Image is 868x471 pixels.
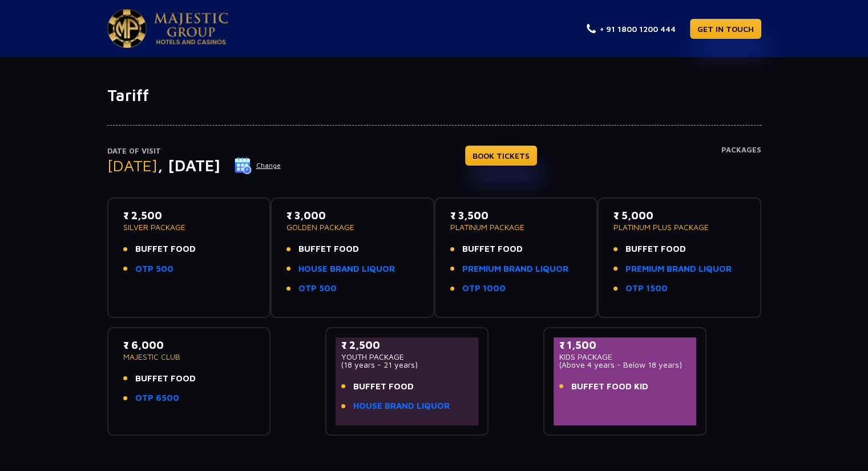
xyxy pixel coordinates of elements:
[123,337,255,353] p: ₹ 6,000
[298,263,395,276] a: HOUSE BRAND LIQUOR
[571,380,648,393] span: BUFFET FOOD KID
[559,361,691,369] p: (Above 4 years - Below 18 years)
[625,243,686,256] span: BUFFET FOOD
[341,337,473,353] p: ₹ 2,500
[625,263,732,276] a: PREMIUM BRAND LIQUOR
[462,243,523,256] span: BUFFET FOOD
[135,372,196,385] span: BUFFET FOOD
[721,146,761,187] h4: Packages
[135,392,179,405] a: OTP 6500
[135,263,173,276] a: OTP 500
[123,223,255,231] p: SILVER PACKAGE
[234,156,281,175] button: Change
[298,243,359,256] span: BUFFET FOOD
[123,353,255,361] p: MAJESTIC CLUB
[286,223,418,231] p: GOLDEN PACKAGE
[450,208,582,223] p: ₹ 3,500
[107,86,761,105] h1: Tariff
[341,353,473,361] p: YOUTH PACKAGE
[158,156,220,175] span: , [DATE]
[107,156,158,175] span: [DATE]
[135,243,196,256] span: BUFFET FOOD
[298,282,337,295] a: OTP 500
[107,146,281,157] p: Date of Visit
[123,208,255,223] p: ₹ 2,500
[154,13,228,45] img: Majestic Pride
[353,380,414,393] span: BUFFET FOOD
[353,400,450,413] a: HOUSE BRAND LIQUOR
[613,208,745,223] p: ₹ 5,000
[559,353,691,361] p: KIDS PACKAGE
[587,23,676,35] a: + 91 1800 1200 444
[690,19,761,39] a: GET IN TOUCH
[341,361,473,369] p: (18 years - 21 years)
[462,282,506,295] a: OTP 1000
[107,9,147,48] img: Majestic Pride
[286,208,418,223] p: ₹ 3,000
[462,263,568,276] a: PREMIUM BRAND LIQUOR
[559,337,691,353] p: ₹ 1,500
[450,223,582,231] p: PLATINUM PACKAGE
[465,146,537,166] a: BOOK TICKETS
[613,223,745,231] p: PLATINUM PLUS PACKAGE
[625,282,668,295] a: OTP 1500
